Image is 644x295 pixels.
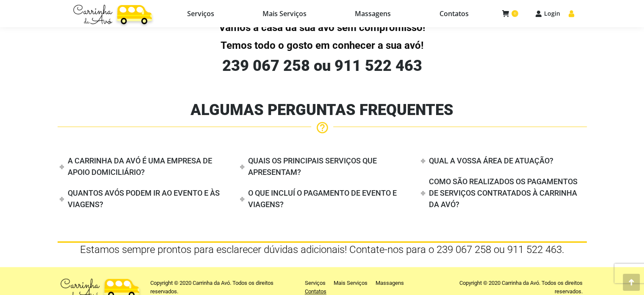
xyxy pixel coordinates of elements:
[58,21,587,34] p: Vamos a casa da sua avó sem compromisso!
[68,188,220,209] h4: QUANTOS AVÓS PODEM IR AO EVENTO E ÀS VIAGENS?
[376,279,404,287] a: Massagens
[429,177,578,209] h4: COMO SÃO REALIZADOS OS PAGAMENTOS DE SERVIÇOS CONTRATADOS À CARRINHA DA AVÓ?
[58,3,587,52] div: Ligue-nos.
[535,10,560,17] a: Login
[429,156,553,165] h4: QUAL A VOSSA ÁREA DE ATUAÇÃO?
[263,9,307,18] span: Mais Serviços
[334,279,368,287] a: Mais Serviços
[502,10,518,17] a: 0
[511,10,518,17] span: 0
[240,8,329,20] a: Mais Serviços
[68,156,212,177] h4: A CARRINHA DA AVÓ É UMA EMPRESA DE APOIO DOMICILIÁRIO?
[58,243,587,256] div: Estamos sempre prontos para esclarecer dúvidas adicionais! Contate-nos para o 239 067 258 ou 911 ...
[58,101,587,119] h2: ALGUMAS PERGUNTAS FREQUENTES
[248,188,397,209] h4: O QUE INCLUÍ O PAGAMENTO DE EVENTO E VIAGENS?
[355,9,391,18] span: Massagens
[165,8,236,20] a: Serviços
[439,9,468,18] span: Contatos
[333,8,413,20] a: Massagens
[58,56,587,75] h2: 239 067 258 ou 911 522 463
[248,156,377,177] h4: QUAIS OS PRINCIPAIS SERVIÇOS QUE APRESENTAM?
[70,0,155,27] img: Carrinha da Avó
[58,39,587,52] p: Temos todo o gosto em conhecer a sua avó!
[417,8,490,20] a: Contatos
[305,279,326,287] a: Serviços
[187,9,214,18] span: Serviços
